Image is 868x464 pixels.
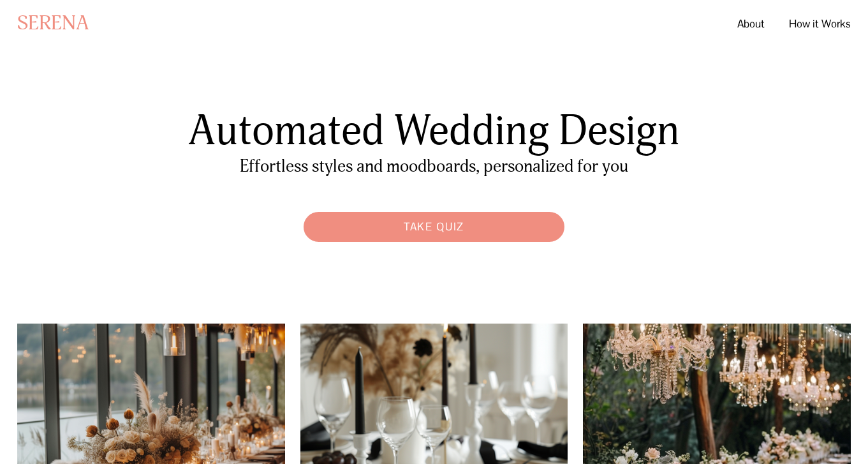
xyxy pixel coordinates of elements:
[240,156,628,177] span: Effortless styles and moodboards, personalized for you
[789,12,851,35] a: How it Works
[737,12,765,35] a: About
[297,206,570,248] a: Take Quiz
[17,11,89,36] a: SERENA
[188,105,680,157] span: Automated Wedding Design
